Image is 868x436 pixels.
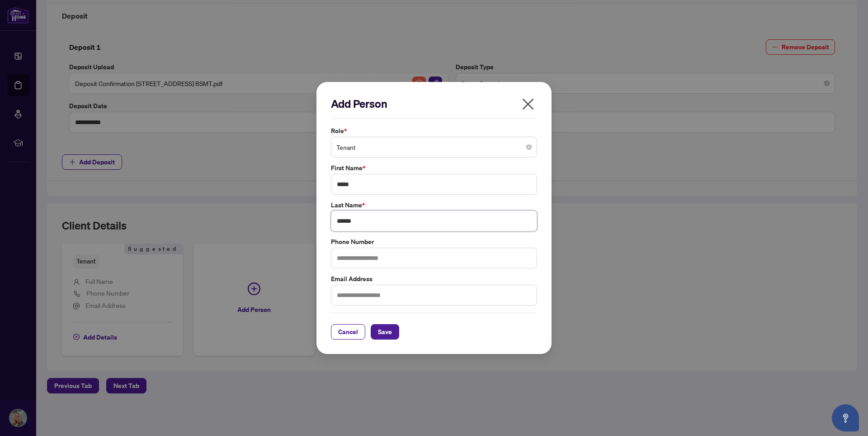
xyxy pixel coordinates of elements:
[331,163,537,173] label: First Name
[526,144,532,150] span: close-circle
[331,126,537,136] label: Role
[338,325,358,339] span: Cancel
[331,324,365,340] button: Cancel
[331,96,537,111] h2: Add Person
[521,97,535,111] span: close
[331,237,537,247] label: Phone Number
[378,325,392,339] span: Save
[371,324,399,340] button: Save
[331,200,537,210] label: Last Name
[336,139,532,156] span: Tenant
[832,404,859,431] button: Open asap
[331,274,537,284] label: Email Address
